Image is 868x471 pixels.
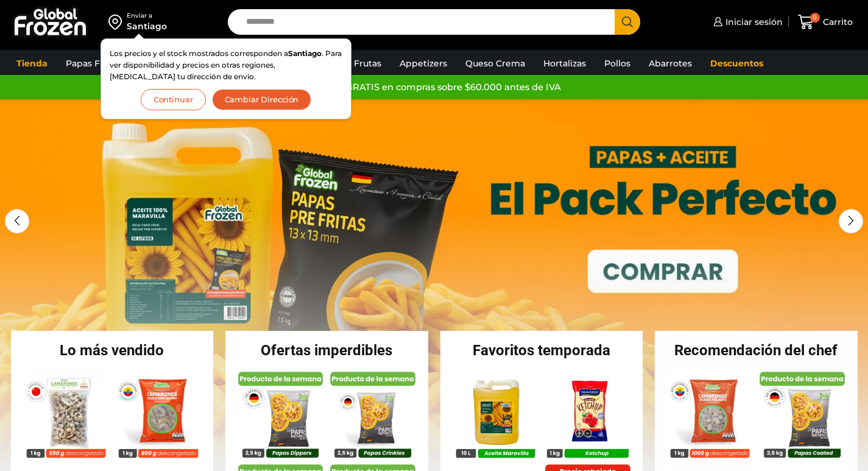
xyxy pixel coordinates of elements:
a: Iniciar sesión [710,10,783,34]
strong: Santiago [288,49,322,58]
span: Iniciar sesión [722,16,783,28]
img: address-field-icon.svg [108,12,127,32]
a: Papas Fritas [60,52,125,75]
a: Pollos [598,52,637,75]
a: Descuentos [704,52,769,75]
h2: Favoritos temporada [440,343,643,358]
a: 0 Carrito [795,8,856,37]
span: 0 [810,13,820,23]
a: Abarrotes [643,52,698,75]
h2: Ofertas imperdibles [225,343,428,358]
a: Queso Crema [459,52,531,75]
p: Los precios y el stock mostrados corresponden a . Para ver disponibilidad y precios en otras regi... [110,48,342,83]
div: Next slide [839,209,863,233]
a: Tienda [10,52,54,75]
button: Continuar [141,89,206,110]
div: Santiago [127,20,167,32]
a: Appetizers [393,52,453,75]
button: Search button [615,9,640,35]
h2: Lo más vendido [11,343,214,358]
div: Previous slide [5,209,29,233]
button: Cambiar Dirección [212,89,312,110]
a: Hortalizas [537,52,592,75]
h2: Recomendación del chef [655,343,858,358]
div: Enviar a [127,12,167,20]
span: Carrito [820,16,853,28]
